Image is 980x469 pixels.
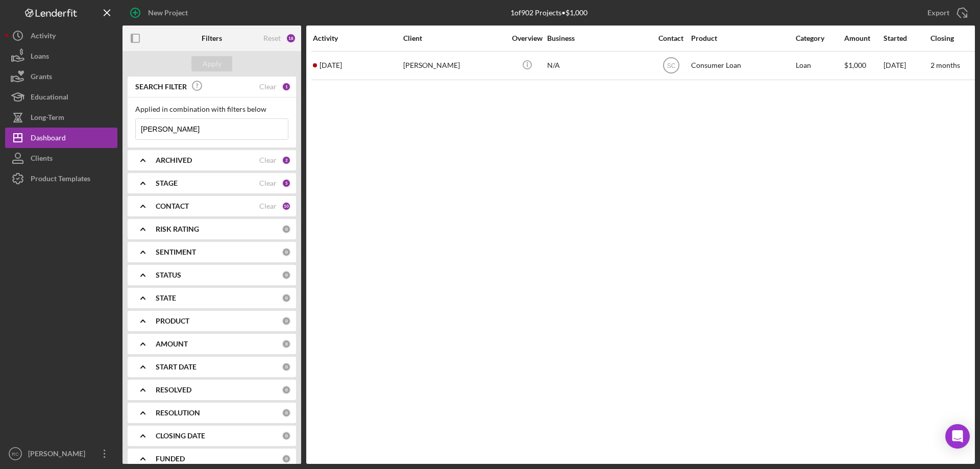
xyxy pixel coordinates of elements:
div: 0 [282,362,291,372]
button: RC[PERSON_NAME] [5,443,117,464]
button: Clients [5,148,117,168]
b: RISK RATING [156,225,199,233]
button: New Project [122,3,198,23]
div: 0 [282,431,291,440]
div: Long-Term [31,107,64,130]
div: Reset [263,34,281,42]
b: PRODUCT [156,317,189,325]
div: Clear [259,83,277,91]
div: Category [796,34,843,42]
div: Product [691,34,793,42]
div: 0 [282,316,291,326]
b: FUNDED [156,455,185,463]
text: RC [12,451,19,457]
div: 0 [282,270,291,280]
div: 0 [282,339,291,349]
div: Started [884,34,929,42]
div: 1 [282,82,291,91]
div: Loans [31,46,49,69]
b: STAGE [156,179,178,187]
time: 2025-08-09 17:31 [320,61,342,69]
div: Clients [31,148,53,171]
b: ARCHIVED [156,156,192,164]
div: Business [547,34,649,42]
b: RESOLVED [156,386,191,394]
b: CONTACT [156,202,189,210]
button: Activity [5,26,117,46]
div: Open Intercom Messenger [945,424,970,449]
b: SEARCH FILTER [135,83,187,91]
div: [PERSON_NAME] [26,443,92,466]
b: START DATE [156,363,197,371]
div: 10 [282,202,291,211]
button: Long-Term [5,107,117,128]
b: CLOSING DATE [156,432,205,440]
div: [PERSON_NAME] [403,52,505,79]
button: Educational [5,87,117,107]
div: Clear [259,202,277,210]
div: 5 [282,179,291,188]
div: Amount [844,34,883,42]
b: AMOUNT [156,340,188,348]
button: Export [917,3,975,23]
div: Activity [31,26,56,48]
div: $1,000 [844,52,883,79]
div: Client [403,34,505,42]
div: Educational [31,87,68,110]
b: Filters [202,34,222,42]
button: Grants [5,66,117,87]
div: Apply [203,56,222,71]
button: Apply [191,56,232,71]
div: Clear [259,156,277,164]
b: STATE [156,294,176,302]
div: Contact [652,34,690,42]
div: 0 [282,385,291,394]
div: Export [927,3,949,23]
div: 1 of 902 Projects • $1,000 [510,9,587,17]
text: SC [667,62,675,69]
div: Loan [796,52,843,79]
div: Applied in combination with filters below [135,105,288,113]
div: 2 [282,156,291,165]
button: Dashboard [5,128,117,148]
button: Product Templates [5,168,117,189]
div: 0 [282,454,291,463]
div: Consumer Loan [691,52,793,79]
div: Dashboard [31,128,66,151]
div: 0 [282,293,291,303]
div: [DATE] [884,52,929,79]
b: STATUS [156,271,181,279]
div: Clear [259,179,277,187]
div: 0 [282,225,291,234]
div: N/A [547,52,649,79]
div: 0 [282,408,291,417]
div: New Project [148,3,188,23]
b: SENTIMENT [156,248,196,256]
div: 18 [286,33,296,43]
div: Product Templates [31,168,90,191]
div: 0 [282,248,291,257]
time: 2 months [930,61,960,69]
b: RESOLUTION [156,409,200,417]
div: Grants [31,66,52,89]
div: Activity [313,34,402,42]
div: Overview [508,34,546,42]
button: Loans [5,46,117,66]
